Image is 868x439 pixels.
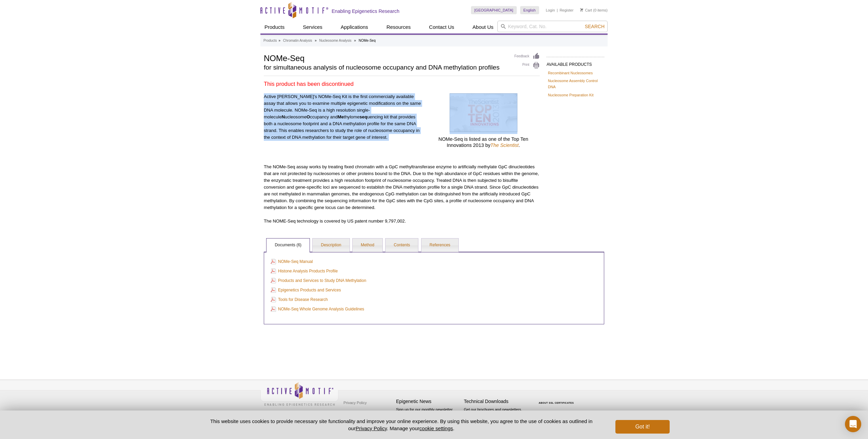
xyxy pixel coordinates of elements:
[315,39,317,42] li: »
[546,8,555,13] a: Login
[580,8,583,12] img: Your Cart
[332,8,399,14] h2: Enabling Epigenetics Research
[419,425,453,431] button: cookie settings
[264,80,540,88] h3: This product has been discontinued
[337,21,372,34] a: Applications
[264,64,508,71] h2: for simultaneous analysis of nucleosome occupancy and DNA methylation profiles
[198,418,604,432] p: This website uses cookies to provide necessary site functionality and improve your online experie...
[585,24,605,29] span: Search
[299,21,327,34] a: Services
[264,164,540,211] p: The NOMe-Seq assay works by treating fixed chromatin with a GpC methyltransferase enzyme to artif...
[425,21,458,34] a: Contact Us
[421,238,458,252] a: References
[271,258,313,265] a: NOMe-Seq Manual
[469,21,498,34] a: About Us
[450,93,517,132] img: The Scientist Top Ten Innovations 2013
[271,296,328,303] a: Tools for Disease Research
[514,62,540,69] a: Print
[264,218,540,225] p: The NOME-Seq technology is covered by US patent number 9,797,002.
[548,78,603,90] a: Nucleosome Assembly Control DNA
[615,420,670,434] button: Got it!
[514,53,540,60] a: Feedback
[278,39,280,42] li: »
[580,8,592,13] a: Cart
[464,399,528,404] h4: Technical Downloads
[267,238,310,252] a: Documents (6)
[490,142,518,148] a: The Scientist
[342,408,377,418] a: Terms & Conditions
[283,38,312,44] a: Chromatin Analysis
[583,23,607,30] button: Search
[547,57,604,69] h2: AVAILABLE PRODUCTS
[271,286,341,294] a: Epigenetics Products and Services
[342,398,368,408] a: Privacy Policy
[282,114,285,119] strong: N
[382,21,415,34] a: Resources
[359,39,376,42] li: NOMe-Seq
[260,380,338,407] img: Active Motif,
[338,114,344,119] strong: Me
[532,392,583,407] table: Click to Verify - This site chose Symantec SSL for secure e-commerce and confidential communicati...
[386,238,418,252] a: Contents
[263,38,277,44] a: Products
[307,114,310,119] strong: O
[548,70,593,76] a: Recombinant Nucleosomes
[396,399,460,404] h4: Epigenetic News
[264,93,422,141] p: Active [PERSON_NAME]'s NOMe-Seq Kit is the first commercially available assay that allows you to ...
[464,407,528,424] p: Get our brochures and newsletters, or request them by mail.
[548,92,593,98] a: Nucleosome Preparation Kit
[520,6,539,14] a: English
[396,407,460,430] p: Sign up for our monthly newsletter highlighting recent publications in the field of epigenetics.
[354,39,356,42] li: »
[845,416,861,432] div: Open Intercom Messenger
[313,238,349,252] a: Description
[557,6,558,14] li: |
[497,21,608,32] input: Keyword, Cat. No.
[271,267,338,275] a: Histone Analysis Products Profile
[264,53,508,63] h1: NOMe-Seq
[539,402,574,404] a: ABOUT SSL CERTIFICATES
[271,277,366,284] a: Products and Services to Study DNA Methylation
[260,21,289,34] a: Products
[471,6,517,14] a: [GEOGRAPHIC_DATA]
[559,8,573,13] a: Register
[359,114,367,119] strong: seq
[356,425,387,431] a: Privacy Policy
[271,305,364,313] a: NOMe-Seq Whole Genome Analysis Guidelines
[319,38,352,44] a: Nucleosome Analysis
[353,238,382,252] a: Method
[427,134,540,148] h4: NOMe-Seq is listed as one of the Top Ten Innovations 2013 by .
[580,6,608,14] li: (0 items)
